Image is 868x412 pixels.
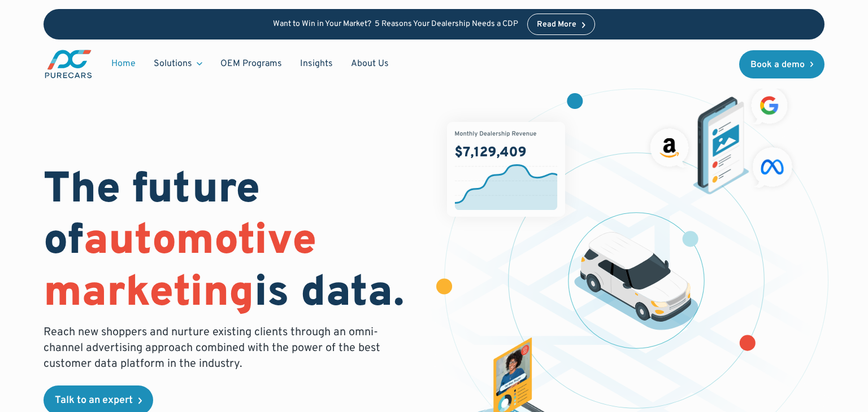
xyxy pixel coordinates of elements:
div: Talk to an expert [55,396,133,406]
p: Want to Win in Your Market? 5 Reasons Your Dealership Needs a CDP [273,20,518,29]
span: automotive marketing [44,215,316,321]
img: illustration of a vehicle [574,232,698,330]
div: Read More [537,21,576,29]
div: Solutions [145,53,211,74]
a: Book a demo [739,50,825,78]
a: Home [102,53,145,74]
a: OEM Programs [211,53,291,74]
a: Insights [291,53,342,74]
img: chart showing monthly dealership revenue of $7m [447,122,565,216]
img: ads on social media and advertising partners [645,82,798,194]
div: Book a demo [750,60,805,69]
h1: The future of is data. [44,165,420,320]
div: Solutions [154,58,192,70]
img: purecars logo [44,49,93,80]
a: About Us [342,53,398,74]
p: Reach new shoppers and nurture existing clients through an omni-channel advertising approach comb... [44,325,387,372]
a: Read More [527,14,595,35]
a: main [44,49,93,80]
